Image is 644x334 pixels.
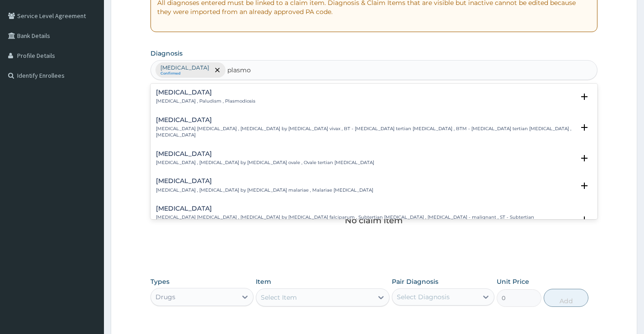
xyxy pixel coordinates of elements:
[155,292,175,301] div: Drugs
[156,98,255,104] p: [MEDICAL_DATA] , Paludism , Plasmodiosis
[497,277,529,286] label: Unit Price
[150,49,183,58] label: Diagnosis
[156,126,574,139] p: [MEDICAL_DATA] [MEDICAL_DATA] , [MEDICAL_DATA] by [MEDICAL_DATA] vivax , BT - [MEDICAL_DATA] tert...
[160,64,209,71] p: [MEDICAL_DATA]
[579,153,590,164] i: open select status
[156,151,374,157] h4: [MEDICAL_DATA]
[392,277,438,286] label: Pair Diagnosis
[156,187,373,193] p: [MEDICAL_DATA] , [MEDICAL_DATA] by [MEDICAL_DATA] malariae , Malariae [MEDICAL_DATA]
[256,277,271,286] label: Item
[156,89,255,96] h4: [MEDICAL_DATA]
[579,214,590,225] i: open select status
[156,117,574,123] h4: [MEDICAL_DATA]
[345,216,403,225] p: No claim item
[579,122,590,133] i: open select status
[150,278,169,286] label: Types
[397,292,450,301] div: Select Diagnosis
[160,71,209,76] small: Confirmed
[213,66,221,74] span: remove selection option
[156,214,574,234] p: [MEDICAL_DATA] [MEDICAL_DATA] , [MEDICAL_DATA] by [MEDICAL_DATA] falciparum , Subtertian [MEDICAL...
[156,178,373,184] h4: [MEDICAL_DATA]
[156,205,574,212] h4: [MEDICAL_DATA]
[544,289,588,307] button: Add
[261,293,297,302] div: Select Item
[579,180,590,191] i: open select status
[156,160,374,166] p: [MEDICAL_DATA] , [MEDICAL_DATA] by [MEDICAL_DATA] ovale , Ovale tertian [MEDICAL_DATA]
[579,91,590,102] i: open select status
